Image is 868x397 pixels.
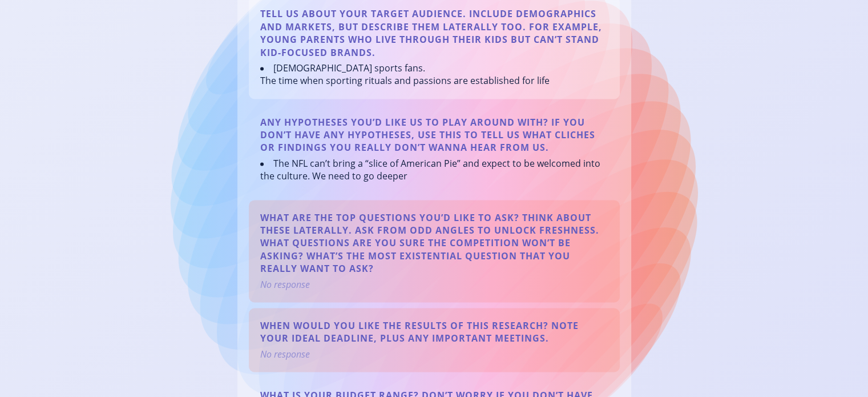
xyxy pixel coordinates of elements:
[260,211,608,275] p: What are the top questions you’d like to ask? Think about these laterally. Ask from odd angles to...
[260,116,608,154] p: Any hypotheses you’d like us to play around with? If you don’t have any hypotheses, use this to t...
[260,278,608,291] ul: No response
[260,7,608,59] p: Tell us about your target audience. Include demographics and markets, but describe them laterally...
[260,157,608,183] li: The NFL can’t bring a “slice of American Pie” and expect to be welcomed into the culture. We need...
[260,62,550,87] li: [DEMOGRAPHIC_DATA] sports fans. The time when sporting rituals and passions are established for life
[260,348,608,360] ul: No response
[260,319,608,345] p: When would you like the results of this research? Note your ideal deadline, plus any important me...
